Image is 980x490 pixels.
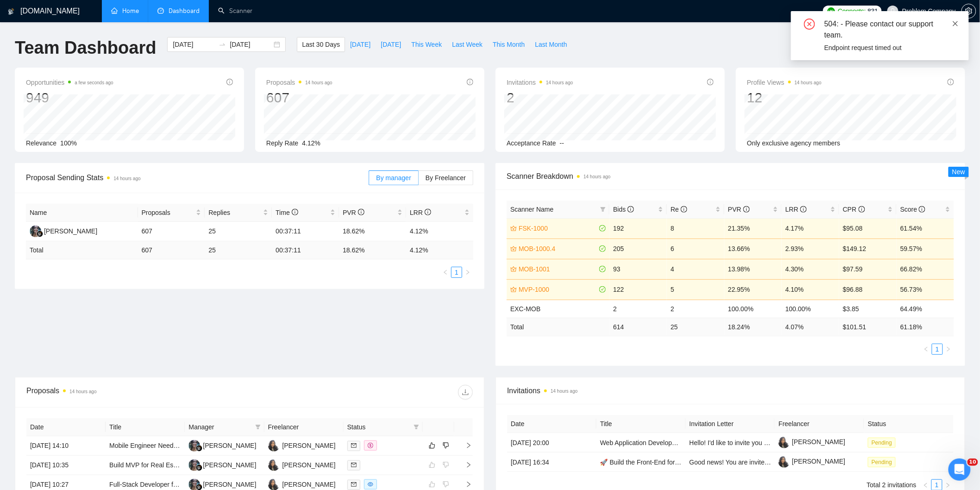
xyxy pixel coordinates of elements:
span: info-circle [800,206,807,213]
td: 6 [667,239,724,259]
img: RS [188,440,200,452]
td: 4.12% [406,222,473,241]
img: c1tVSLj7g2lWAUoP0SlF5Uc3sF-mX_5oUy1bpRwdjeJdaqr6fmgyBSaHQw-pkKnEHN [779,437,790,448]
td: 00:37:11 [272,241,339,259]
td: 18.62 % [339,241,406,259]
th: Invitation Letter [686,415,775,433]
span: 4.12% [302,139,320,147]
th: Status [864,415,954,433]
span: info-circle [292,209,298,215]
span: PVR [343,209,364,216]
li: Previous Page [440,267,451,278]
span: Replies [208,207,261,218]
h1: Team Dashboard [15,37,156,59]
a: RG[PERSON_NAME] [268,441,336,449]
img: c1tVSLj7g2lWAUoP0SlF5Uc3sF-mX_5oUy1bpRwdjeJdaqr6fmgyBSaHQw-pkKnEHN [779,456,790,468]
span: Score [900,206,925,213]
td: Total [26,241,138,259]
td: 122 [609,279,667,300]
div: 949 [26,89,113,107]
span: Last Week [452,39,483,50]
td: 2 [609,300,667,318]
div: [PERSON_NAME] [44,226,97,236]
span: Invitations [507,77,573,88]
span: info-circle [948,79,954,85]
div: 12 [747,89,822,107]
time: a few seconds ago [75,80,113,85]
th: Freelancer [775,415,864,433]
button: like [427,440,438,451]
td: $95.08 [839,218,897,239]
span: mail [351,482,357,487]
time: 14 hours ago [69,389,96,394]
iframe: Intercom live chat [949,459,971,481]
span: Opportunities [26,77,113,88]
div: [PERSON_NAME] [203,479,256,490]
span: By manager [376,174,411,182]
th: Date [507,415,597,433]
span: Last 30 Days [302,39,340,50]
a: MOB-1000.4 [519,244,597,254]
a: FSK-1000 [519,223,597,233]
span: mail [351,443,357,448]
td: 2 [667,300,724,318]
span: Bids [613,206,634,213]
span: filter [255,424,261,430]
span: check-circle [599,225,606,232]
a: RS[PERSON_NAME] [188,480,256,488]
td: 00:37:11 [272,222,339,241]
span: info-circle [707,79,714,85]
td: 5 [667,279,724,300]
td: 4.07 % [782,318,839,336]
time: 14 hours ago [584,174,610,179]
span: 831 [868,6,878,16]
span: close-circle [804,19,815,30]
span: right [458,442,472,449]
th: Date [26,418,106,436]
span: Proposals [266,77,333,88]
span: info-circle [467,79,473,85]
div: 504: - Please contact our support team. [824,19,958,41]
td: 8 [667,218,724,239]
time: 14 hours ago [795,80,822,85]
button: download [458,385,473,400]
td: 607 [138,222,205,241]
a: MVP-1000 [519,284,597,295]
button: Last Month [530,37,572,52]
span: info-circle [919,206,925,213]
td: 25 [205,222,272,241]
img: RG [268,440,280,452]
a: setting [961,7,976,15]
span: Scanner Breakdown [507,170,954,182]
time: 14 hours ago [551,389,578,394]
td: $97.59 [839,259,897,279]
span: filter [598,202,608,216]
button: dislike [440,440,452,451]
th: Manager [185,418,264,436]
span: -- [560,139,564,147]
td: 93 [609,259,667,279]
a: RS[PERSON_NAME] [188,441,256,449]
span: Reply Rate [266,139,298,147]
time: 14 hours ago [113,176,140,181]
span: dashboard [157,7,164,14]
button: left [921,344,932,355]
td: 4.17% [782,218,839,239]
span: info-circle [425,209,431,215]
div: Endpoint request timed out [824,43,958,53]
td: 4 [667,259,724,279]
a: EXC-MOB [510,305,540,313]
td: Total [507,318,609,336]
a: Mobile Engineer Needed for Fitness App Video Streaming Development [109,442,315,449]
span: right [458,481,472,488]
td: $149.12 [839,239,897,259]
button: [DATE] [345,37,376,52]
span: mail [351,462,357,468]
a: 1 [932,480,942,490]
button: left [440,267,451,278]
span: swap-right [219,41,226,48]
input: Start date [173,39,215,50]
td: 18.24 % [724,318,782,336]
button: right [943,344,954,355]
span: Dashboard [169,7,200,15]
